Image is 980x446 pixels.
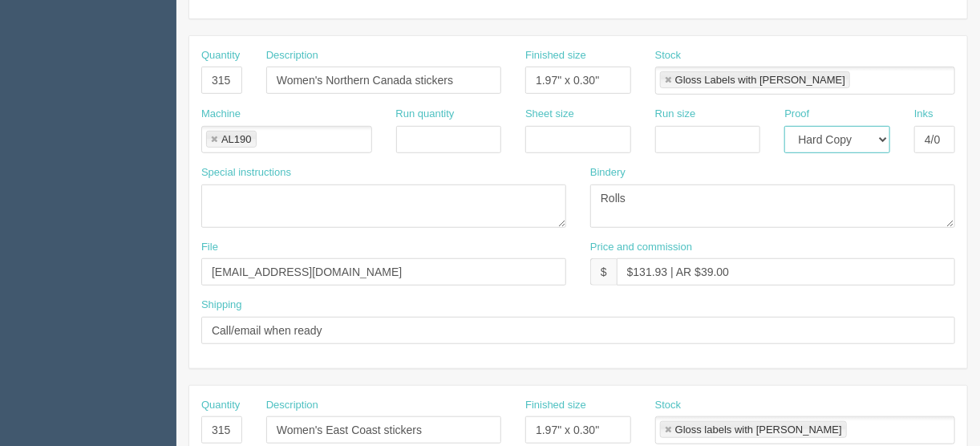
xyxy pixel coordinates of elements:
[266,398,318,413] label: Description
[590,240,692,255] label: Price and commission
[590,258,617,286] div: $
[590,184,955,228] textarea: Rolls
[201,107,241,122] label: Machine
[590,165,626,180] label: Bindery
[914,107,933,122] label: Inks
[396,107,455,122] label: Run quantity
[675,424,842,435] div: Gloss labels with [PERSON_NAME]
[784,107,809,122] label: Proof
[525,107,574,122] label: Sheet size
[675,75,845,85] div: Gloss Labels with [PERSON_NAME]
[201,165,291,180] label: Special instructions
[525,48,586,63] label: Finished size
[201,240,218,255] label: File
[525,398,586,413] label: Finished size
[655,398,682,413] label: Stock
[655,48,682,63] label: Stock
[266,48,318,63] label: Description
[201,398,240,413] label: Quantity
[221,134,252,144] div: AL190
[655,107,696,122] label: Run size
[201,298,242,313] label: Shipping
[201,48,240,63] label: Quantity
